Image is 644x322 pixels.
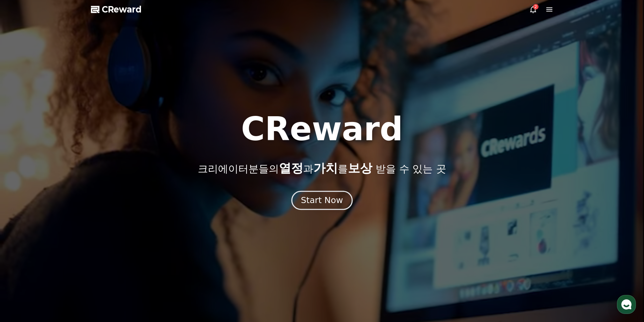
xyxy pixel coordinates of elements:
[102,4,142,15] span: CReward
[301,195,343,206] div: Start Now
[2,214,45,231] a: 홈
[91,4,142,15] a: CReward
[87,214,130,231] a: 설정
[293,198,351,204] a: Start Now
[279,161,303,175] span: 열정
[21,224,25,230] span: 홈
[348,161,372,175] span: 보상
[241,113,403,145] h1: CReward
[529,5,537,14] a: 2
[313,161,338,175] span: 가치
[291,191,353,210] button: Start Now
[104,224,113,230] span: 설정
[45,214,87,231] a: 대화
[198,162,446,175] p: 크리에이터분들의 과 를 받을 수 있는 곳
[533,4,539,9] div: 2
[62,225,70,230] span: 대화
